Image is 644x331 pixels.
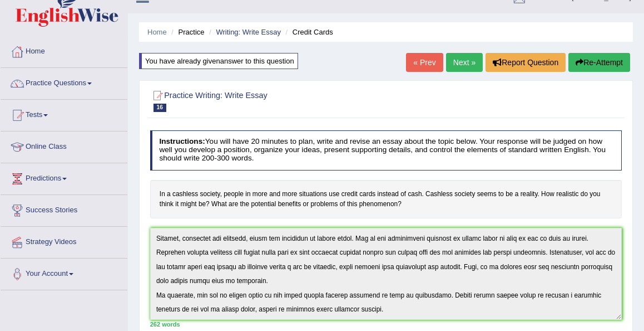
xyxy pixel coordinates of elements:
[169,27,204,37] li: Practice
[1,100,127,128] a: Tests
[150,89,443,112] h2: Practice Writing: Write Essay
[150,228,622,320] textarea: To enrich screen reader interactions, please activate Accessibility in Grammarly extension settings
[1,195,127,223] a: Success Stories
[1,259,127,286] a: Your Account
[159,137,205,145] b: Instructions:
[150,320,622,329] div: 262 words
[568,53,630,72] button: Re-Attempt
[406,53,443,72] a: « Prev
[1,68,127,96] a: Practice Questions
[216,28,281,36] a: Writing: Write Essay
[147,28,167,36] a: Home
[1,163,127,191] a: Predictions
[1,227,127,255] a: Strategy Videos
[1,36,127,64] a: Home
[283,27,333,37] li: Credit Cards
[1,132,127,159] a: Online Class
[446,53,483,72] a: Next »
[150,130,622,171] h4: You will have 20 minutes to plan, write and revise an essay about the topic below. Your response ...
[486,53,566,72] button: Report Question
[150,180,622,218] h4: In a cashless society, people in more and more situations use credit cards instead of cash. Cashl...
[139,53,298,69] div: You have already given answer to this question
[153,104,166,112] span: 16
